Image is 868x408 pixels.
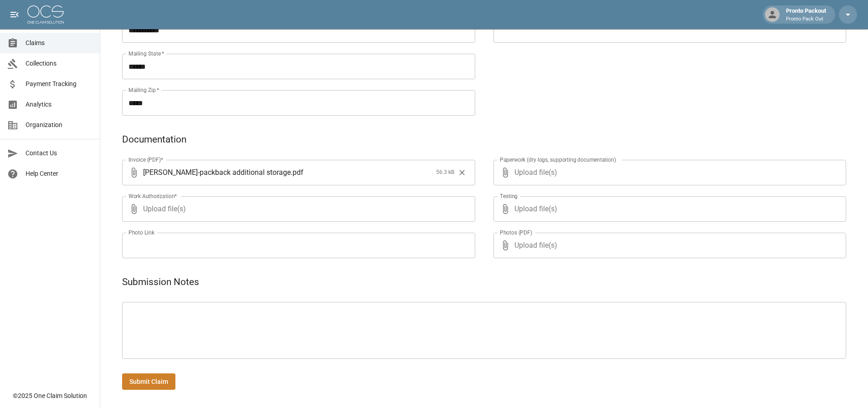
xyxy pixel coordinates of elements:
p: Pronto Pack Out [786,15,826,23]
span: Upload file(s) [143,196,451,222]
button: Clear [455,166,469,179]
span: Payment Tracking [26,79,92,89]
span: Upload file(s) [514,196,822,222]
img: ocs-logo-white-transparent.png [27,5,64,24]
span: Upload file(s) [514,233,822,258]
div: © 2025 One Claim Solution [13,391,87,400]
span: Upload file(s) [514,160,822,185]
span: Contact Us [26,148,92,158]
span: Collections [26,59,92,68]
span: Help Center [26,169,92,178]
label: Invoice (PDF)* [128,156,164,163]
span: [PERSON_NAME]-packback additional storage [143,167,291,178]
label: Mailing Zip [128,86,159,94]
label: Work Authorization* [128,192,177,200]
span: Organization [26,120,92,130]
span: 56.3 kB [436,168,454,177]
span: . pdf [291,167,303,178]
div: Pronto Packout [782,6,830,23]
label: Paperwork (dry logs, supporting documentation) [500,156,616,163]
label: Photo Link [128,229,154,236]
label: Mailing State [128,50,164,57]
span: Claims [26,38,92,48]
label: Testing [500,192,518,200]
button: open drawer [5,5,24,24]
span: Analytics [26,100,92,109]
button: Submit Claim [122,373,175,390]
label: Photos (PDF) [500,229,532,236]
